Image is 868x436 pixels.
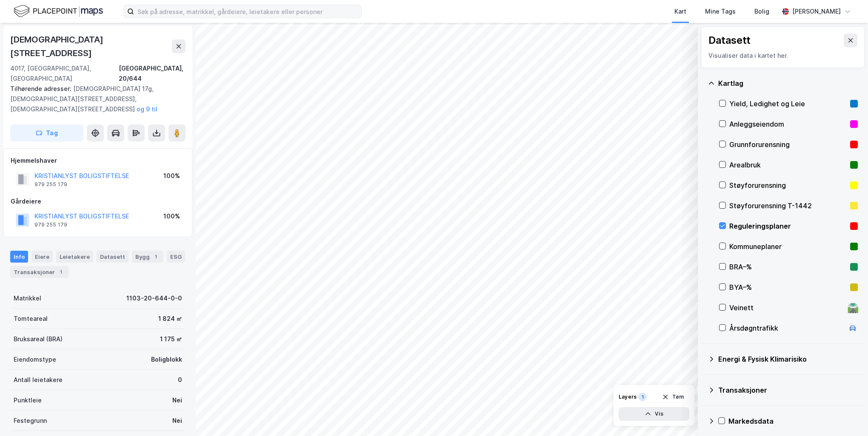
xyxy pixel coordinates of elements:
[619,394,637,400] div: Layers
[14,4,103,19] img: logo.f888ab2527a4732fd821a326f86c7f29.svg
[729,201,847,211] div: Støyforurensning T-1442
[638,393,647,401] div: 1
[729,160,847,170] div: Arealbruk
[172,395,182,405] div: Nei
[126,293,182,303] div: 1103-20-644-0-0
[729,262,847,272] div: BRA–%
[163,211,180,221] div: 100%
[134,5,361,18] input: Søk på adresse, matrikkel, gårdeiere, leietakere eller personer
[57,268,65,276] div: 1
[14,293,41,303] div: Matrikkel
[167,251,185,263] div: ESG
[10,84,179,114] div: [DEMOGRAPHIC_DATA] 17g, [DEMOGRAPHIC_DATA][STREET_ADDRESS], [DEMOGRAPHIC_DATA][STREET_ADDRESS]
[825,395,868,436] div: Kontrollprogram for chat
[14,354,56,365] div: Eiendomstype
[718,354,858,364] div: Energi & Fysisk Klimarisiko
[178,375,182,385] div: 0
[56,251,93,263] div: Leietakere
[729,282,847,292] div: BYA–%
[729,119,847,129] div: Anleggseiendom
[729,139,847,150] div: Grunnforurensning
[11,156,185,166] div: Hjemmelshaver
[163,171,180,181] div: 100%
[14,395,42,405] div: Punktleie
[10,266,69,278] div: Transaksjoner
[718,385,858,395] div: Transaksjoner
[10,125,83,142] button: Tag
[158,314,182,324] div: 1 824 ㎡
[14,416,47,426] div: Festegrunn
[10,85,73,92] span: Tilhørende adresser:
[847,302,859,313] div: 🛣️
[619,407,689,421] button: Vis
[754,6,769,17] div: Bolig
[10,63,119,84] div: 4017, [GEOGRAPHIC_DATA], [GEOGRAPHIC_DATA]
[729,303,844,313] div: Veinett
[10,251,28,263] div: Info
[825,395,868,436] iframe: Chat Widget
[132,251,163,263] div: Bygg
[160,334,182,344] div: 1 175 ㎡
[34,221,67,228] div: 979 255 179
[119,63,186,84] div: [GEOGRAPHIC_DATA], 20/644
[14,375,63,385] div: Antall leietakere
[151,252,160,261] div: 1
[34,181,67,188] div: 979 255 179
[14,334,63,344] div: Bruksareal (BRA)
[729,99,847,109] div: Yield, Ledighet og Leie
[657,390,689,404] button: Tøm
[11,196,185,207] div: Gårdeiere
[729,180,847,190] div: Støyforurensning
[31,251,53,263] div: Eiere
[728,416,858,426] div: Markedsdata
[10,33,172,60] div: [DEMOGRAPHIC_DATA][STREET_ADDRESS]
[97,251,128,263] div: Datasett
[792,6,841,17] div: [PERSON_NAME]
[729,221,847,231] div: Reguleringsplaner
[151,354,182,365] div: Boligblokk
[729,323,844,333] div: Årsdøgntrafikk
[14,314,48,324] div: Tomteareal
[708,34,751,47] div: Datasett
[674,6,686,17] div: Kart
[172,416,182,426] div: Nei
[718,78,858,88] div: Kartlag
[708,51,857,61] div: Visualiser data i kartet her.
[729,241,847,252] div: Kommuneplaner
[705,6,736,17] div: Mine Tags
